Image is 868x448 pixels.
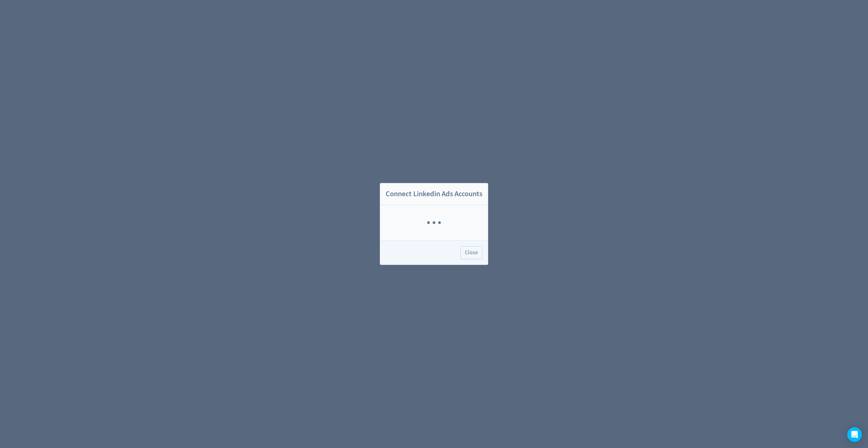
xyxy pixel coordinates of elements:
span: · [437,207,442,238]
span: · [431,207,437,238]
div: Open Intercom Messenger [847,427,862,442]
span: Close [465,250,478,255]
button: Close [460,246,482,259]
span: · [426,207,431,238]
h2: Connect Linkedin Ads Accounts [380,183,488,205]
